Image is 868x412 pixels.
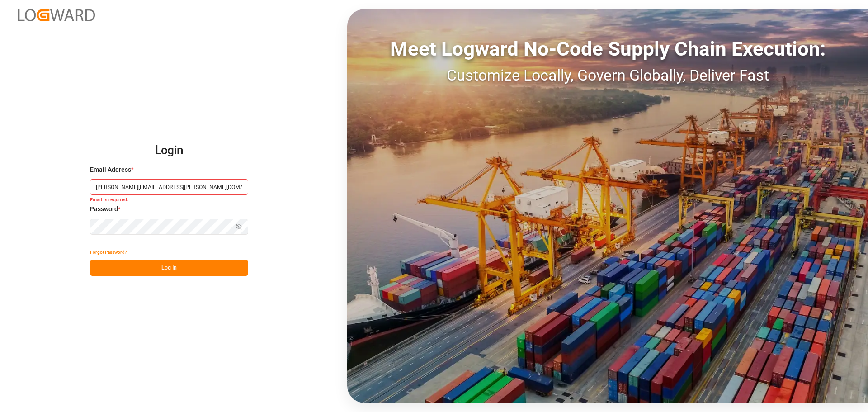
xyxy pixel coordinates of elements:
div: Meet Logward No-Code Supply Chain Execution: [347,34,868,64]
input: Enter your email [90,179,248,195]
div: Customize Locally, Govern Globally, Deliver Fast [347,64,868,87]
button: Forgot Password? [90,244,127,260]
button: Log In [90,260,248,276]
h2: Login [90,136,248,165]
span: Password [90,204,118,214]
img: Logward_new_orange.png [18,9,95,21]
span: Email Address [90,165,131,175]
small: Email is required. [90,197,248,205]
